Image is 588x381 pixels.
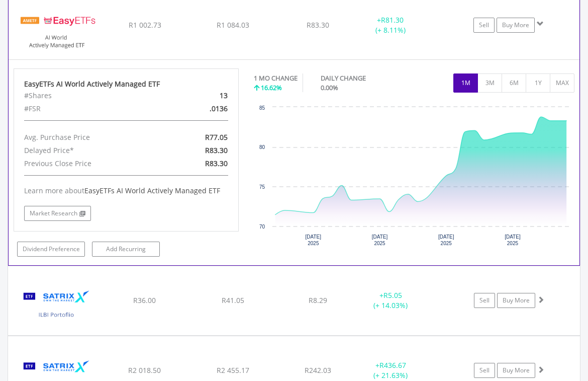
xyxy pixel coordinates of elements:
[205,159,228,168] span: R83.30
[474,363,495,378] a: Sell
[222,295,244,305] span: R41.05
[259,105,265,111] text: 85
[321,83,338,92] span: 0.00%
[205,132,228,142] span: R77.05
[17,157,162,170] div: Previous Close Price
[205,145,228,155] span: R83.30
[84,186,220,195] span: EasyETFs AI World Actively Managed ETF
[259,184,265,190] text: 75
[353,360,429,380] div: + (+ 21.63%)
[453,73,478,93] button: 1M
[381,15,404,25] span: R81.30
[17,242,85,257] a: Dividend Preference
[305,365,331,375] span: R242.03
[526,73,550,93] button: 1Y
[474,293,495,308] a: Sell
[13,279,100,333] img: TFSA.STXILB.png
[502,73,526,93] button: 6M
[254,73,298,83] div: 1 MO CHANGE
[17,102,162,115] div: #FSR
[497,363,535,378] a: Buy More
[438,234,454,246] text: [DATE] 2025
[24,206,91,221] a: Market Research
[261,83,282,92] span: 16.62%
[477,73,502,93] button: 3M
[92,242,160,257] a: Add Recurring
[497,293,535,308] a: Buy More
[505,234,521,246] text: [DATE] 2025
[305,234,321,246] text: [DATE] 2025
[307,20,329,30] span: R83.30
[17,144,162,157] div: Delayed Price*
[473,18,495,33] a: Sell
[259,144,265,150] text: 80
[254,102,575,253] div: Chart. Highcharts interactive chart.
[24,186,228,196] div: Learn more about
[14,3,100,56] img: TFSA.EASYAI.png
[383,290,402,300] span: R5.05
[133,295,156,305] span: R36.00
[24,79,228,89] div: EasyETFs AI World Actively Managed ETF
[129,20,161,30] span: R1 002.73
[353,15,428,35] div: + (+ 8.11%)
[353,290,429,311] div: + (+ 14.03%)
[497,18,535,33] a: Buy More
[17,131,162,144] div: Avg. Purchase Price
[259,224,265,230] text: 70
[162,102,235,115] div: .0136
[379,360,406,370] span: R436.67
[309,295,327,305] span: R8.29
[321,73,401,83] div: DAILY CHANGE
[17,89,162,102] div: #Shares
[128,365,161,375] span: R2 018.50
[550,73,574,93] button: MAX
[162,89,235,102] div: 13
[371,234,387,246] text: [DATE] 2025
[217,365,249,375] span: R2 455.17
[217,20,249,30] span: R1 084.03
[254,102,574,253] svg: Interactive chart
